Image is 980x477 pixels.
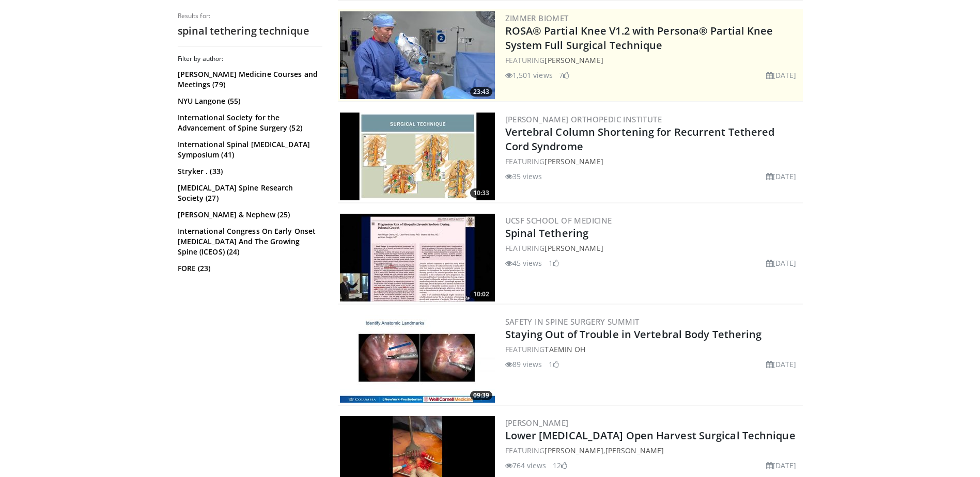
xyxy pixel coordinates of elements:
[505,156,801,167] div: FEATURING
[340,113,495,200] img: 33cc1895-3c2e-4d7a-b3d9-7b6c0cc46ba2.300x170_q85_crop-smart_upscale.jpg
[178,24,322,38] h2: spinal tethering technique
[505,13,569,23] a: Zimmer Biomet
[505,460,547,471] li: 764 views
[766,359,797,370] li: [DATE]
[505,418,569,428] a: [PERSON_NAME]
[178,210,320,220] a: [PERSON_NAME] & Nephew (25)
[505,70,553,81] li: 1,501 views
[545,243,603,253] a: [PERSON_NAME]
[340,315,495,403] img: 56ec2893-2d05-4d82-aa94-fcf21995348f.300x170_q85_crop-smart_upscale.jpg
[766,70,797,81] li: [DATE]
[340,315,495,403] a: 09:39
[505,327,762,341] a: Staying Out of Trouble in Vertebral Body Tethering
[545,446,603,455] a: [PERSON_NAME]
[178,263,320,274] a: FORE (23)
[340,113,495,200] a: 10:33
[178,69,320,90] a: [PERSON_NAME] Medicine Courses and Meetings (79)
[505,445,801,456] div: FEATURING ,
[178,226,320,257] a: International Congress On Early Onset [MEDICAL_DATA] And The Growing Spine (ICEOS) (24)
[505,171,542,182] li: 35 views
[178,96,320,106] a: NYU Langone (55)
[766,258,797,268] li: [DATE]
[549,359,559,370] li: 1
[559,70,569,81] li: 7
[545,344,585,354] a: Taemin Oh
[340,214,495,301] a: 10:02
[470,391,492,400] span: 09:39
[505,344,801,355] div: FEATURING
[505,114,662,124] a: [PERSON_NAME] Orthopedic Institute
[505,243,801,253] div: FEATURING
[605,446,664,455] a: [PERSON_NAME]
[549,258,559,268] li: 1
[766,460,797,471] li: [DATE]
[505,55,801,66] div: FEATURING
[545,55,603,65] a: [PERSON_NAME]
[545,156,603,166] a: [PERSON_NAME]
[178,166,320,177] a: Stryker . (33)
[505,316,640,327] a: Safety in Spine Surgery Summit
[470,188,492,198] span: 10:33
[505,428,796,442] a: Lower [MEDICAL_DATA] Open Harvest Surgical Technique
[553,460,567,471] li: 12
[178,139,320,160] a: International Spinal [MEDICAL_DATA] Symposium (41)
[505,24,773,52] a: ROSA® Partial Knee V1.2 with Persona® Partial Knee System Full Surgical Technique
[470,87,492,97] span: 23:43
[505,359,542,370] li: 89 views
[766,171,797,182] li: [DATE]
[505,125,775,153] a: Vertebral Column Shortening for Recurrent Tethered Cord Syndrome
[470,290,492,299] span: 10:02
[178,55,322,63] h3: Filter by author:
[178,12,322,20] p: Results for:
[340,11,495,99] a: 23:43
[178,113,320,133] a: International Society for the Advancement of Spine Surgery (52)
[505,226,589,240] a: Spinal Tethering
[505,258,542,268] li: 45 views
[505,215,612,226] a: UCSF School of Medicine
[340,214,495,301] img: 6e0f8af6-ced1-43b3-9cad-b6de9fee9ab8.300x170_q85_crop-smart_upscale.jpg
[340,11,495,99] img: 99b1778f-d2b2-419a-8659-7269f4b428ba.300x170_q85_crop-smart_upscale.jpg
[178,183,320,203] a: [MEDICAL_DATA] Spine Research Society (27)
